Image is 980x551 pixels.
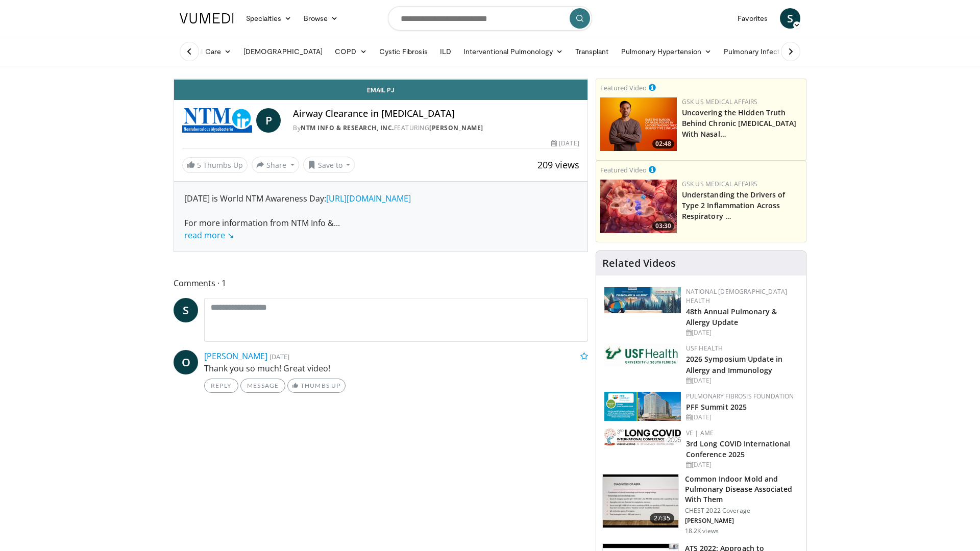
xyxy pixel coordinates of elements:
a: Browse [298,8,345,29]
a: [DEMOGRAPHIC_DATA] [237,41,329,62]
a: Understanding the Drivers of Type 2 Inflammation Across Respiratory … [682,190,786,221]
a: Favorites [731,8,774,29]
a: USF Health [686,344,723,353]
a: Specialties [240,8,298,29]
a: P [256,108,281,133]
img: VuMedi Logo [180,13,234,23]
p: Thank you so much! Great video! [204,362,588,374]
a: O [174,350,198,374]
div: [DATE] [551,139,579,148]
img: d04c7a51-d4f2-46f9-936f-c139d13e7fbe.png.150x105_q85_crop-smart_upscale.png [600,97,677,151]
a: Transplant [569,41,615,62]
a: COPD [329,41,373,62]
span: 27:35 [650,513,674,523]
a: [PERSON_NAME] [429,123,483,132]
a: Message [240,379,285,393]
span: 02:48 [652,139,674,148]
a: PFF Summit 2025 [686,402,747,412]
a: 2026 Symposium Update in Allergy and Immunology [686,354,782,374]
h3: Common Indoor Mold and Pulmonary Disease Associated With Them [685,474,800,505]
a: 3rd Long COVID International Conference 2025 [686,439,791,459]
span: 209 views [537,159,579,171]
a: Email Pj [174,80,587,100]
img: 7e353de0-d5d2-4f37-a0ac-0ef5f1a491ce.150x105_q85_crop-smart_upscale.jpg [603,474,678,528]
div: [DATE] [686,376,798,385]
img: 84d5d865-2f25-481a-859d-520685329e32.png.150x105_q85_autocrop_double_scale_upscale_version-0.2.png [604,392,681,421]
img: 6ba8804a-8538-4002-95e7-a8f8012d4a11.png.150x105_q85_autocrop_double_scale_upscale_version-0.2.jpg [604,344,681,366]
div: [DATE] [686,328,798,337]
h4: Airway Clearance in [MEDICAL_DATA] [293,108,579,119]
a: 02:48 [600,97,677,151]
a: ILD [434,41,457,62]
div: [DATE] [686,460,798,469]
button: Share [252,157,299,173]
a: [PERSON_NAME] [204,350,267,362]
img: a2792a71-925c-4fc2-b8ef-8d1b21aec2f7.png.150x105_q85_autocrop_double_scale_upscale_version-0.2.jpg [604,429,681,445]
p: CHEST 2022 Coverage [685,507,800,515]
small: Featured Video [600,165,647,174]
span: 5 [197,160,201,170]
a: National [DEMOGRAPHIC_DATA] Health [686,287,788,305]
h4: Related Videos [602,257,676,269]
a: Uncovering the Hidden Truth Behind Chronic [MEDICAL_DATA] With Nasal… [682,108,797,139]
a: 27:35 Common Indoor Mold and Pulmonary Disease Associated With Them CHEST 2022 Coverage [PERSON_N... [602,474,800,535]
a: Pulmonary Hypertension [615,41,718,62]
a: Reply [204,379,238,393]
input: Search topics, interventions [388,6,592,31]
p: [PERSON_NAME] [685,517,800,525]
span: 03:30 [652,221,674,231]
a: GSK US Medical Affairs [682,180,758,188]
a: Thumbs Up [287,379,345,393]
a: Pulmonary Fibrosis Foundation [686,392,794,400]
a: read more ↘ [184,230,234,241]
a: NTM Info & Research, Inc. [301,123,394,132]
a: 03:30 [600,180,677,233]
a: 5 Thumbs Up [182,157,248,173]
span: Comments 1 [174,277,588,290]
p: 18.2K views [685,527,719,535]
div: [DATE] is World NTM Awareness Day: For more information from NTM Info & [184,192,577,241]
a: S [174,298,198,322]
small: Featured Video [600,83,647,92]
img: NTM Info & Research, Inc. [182,108,252,133]
a: GSK US Medical Affairs [682,97,758,106]
div: By FEATURING [293,123,579,133]
a: S [780,8,800,29]
img: c2a2685b-ef94-4fc2-90e1-739654430920.png.150x105_q85_crop-smart_upscale.png [600,180,677,233]
a: VE | AME [686,429,714,437]
a: 48th Annual Pulmonary & Allergy Update [686,307,777,327]
a: Cystic Fibrosis [373,41,434,62]
img: b90f5d12-84c1-472e-b843-5cad6c7ef911.jpg.150x105_q85_autocrop_double_scale_upscale_version-0.2.jpg [604,287,681,313]
small: [DATE] [269,352,289,361]
a: Interventional Pulmonology [457,41,569,62]
button: Save to [303,157,355,173]
a: Pulmonary Infection [718,41,806,62]
div: [DATE] [686,413,798,422]
a: [URL][DOMAIN_NAME] [326,193,411,204]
